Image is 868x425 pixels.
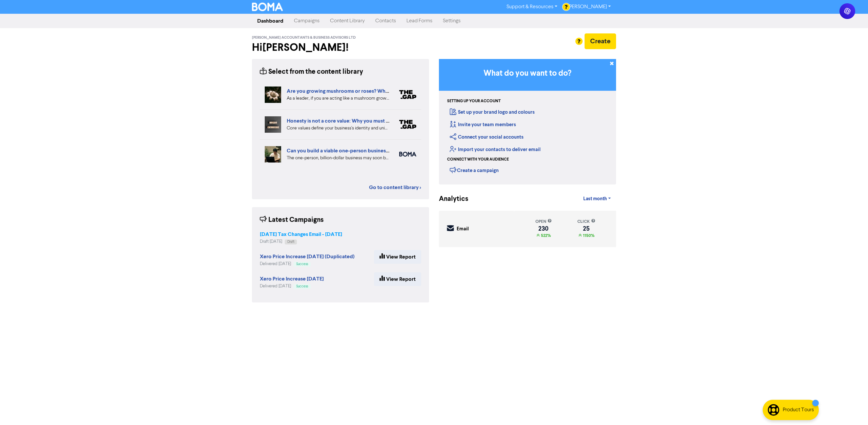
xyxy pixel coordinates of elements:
a: Last month [578,192,616,205]
a: Support & Resources [501,2,563,12]
a: [DATE] Tax Changes Email - [DATE] [260,232,342,237]
div: Latest Campaigns [260,215,324,225]
img: BOMA Logo [252,3,283,11]
a: Settings [438,14,466,28]
iframe: Chat Widget [835,394,868,425]
div: Setting up your account [447,98,501,104]
div: Connect with your audience [447,157,509,163]
a: Dashboard [252,14,289,28]
button: Create [585,33,616,49]
div: 25 [577,226,595,231]
span: [PERSON_NAME] Accountants & Business Advisors Ltd [252,35,356,40]
div: Delivered [DATE] [260,283,324,289]
a: Xero Price Increase [DATE] [260,277,324,282]
span: Success [296,262,308,266]
h3: What do you want to do? [449,69,606,78]
strong: Xero Price Increase [DATE] [260,276,324,282]
div: As a leader, if you are acting like a mushroom grower you’re unlikely to have a clear plan yourse... [287,95,389,102]
div: Delivered [DATE] [260,261,355,267]
a: Honesty is not a core value: Why you must dare to stand out [287,118,426,124]
a: [PERSON_NAME] [563,2,616,12]
a: View Report [374,272,421,286]
a: Go to content library > [369,184,421,191]
div: open [535,219,552,225]
div: Select from the content library [260,67,363,77]
div: Analytics [439,194,460,204]
span: 1150% [582,233,594,238]
a: Lead Forms [401,14,438,28]
h2: Hi [PERSON_NAME] ! [252,41,429,54]
a: Xero Price Increase [DATE] (Duplicated) [260,254,355,260]
a: Invite your team members [450,122,516,128]
span: 522% [540,233,551,238]
a: Content Library [325,14,370,28]
div: Email [457,225,469,233]
div: Getting Started in BOMA [439,59,616,184]
a: Are you growing mushrooms or roses? Why you should lead like a gardener, not a grower [287,88,494,94]
div: Draft [DATE] [260,239,342,245]
a: Campaigns [289,14,325,28]
img: thegap [399,120,416,129]
span: Success [296,285,308,288]
div: Core values define your business's identity and uniqueness. Focusing on distinct values that refl... [287,125,389,132]
strong: [DATE] Tax Changes Email - [DATE] [260,231,342,238]
strong: Xero Price Increase [DATE] (Duplicated) [260,253,355,260]
a: View Report [374,250,421,264]
img: thegap [399,90,416,99]
a: Set up your brand logo and colours [450,109,535,115]
a: Can you build a viable one-person business? [287,147,390,154]
img: boma [399,152,416,157]
div: The one-person, billion-dollar business may soon become a reality. But what are the pros and cons... [287,155,389,162]
a: Connect your social accounts [450,134,524,140]
div: 230 [535,226,552,231]
div: click [577,219,595,225]
a: Import your contacts to deliver email [450,146,541,153]
span: Draft [287,240,294,243]
a: Contacts [370,14,401,28]
span: Last month [583,196,607,202]
div: Create a campaign [450,165,499,175]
